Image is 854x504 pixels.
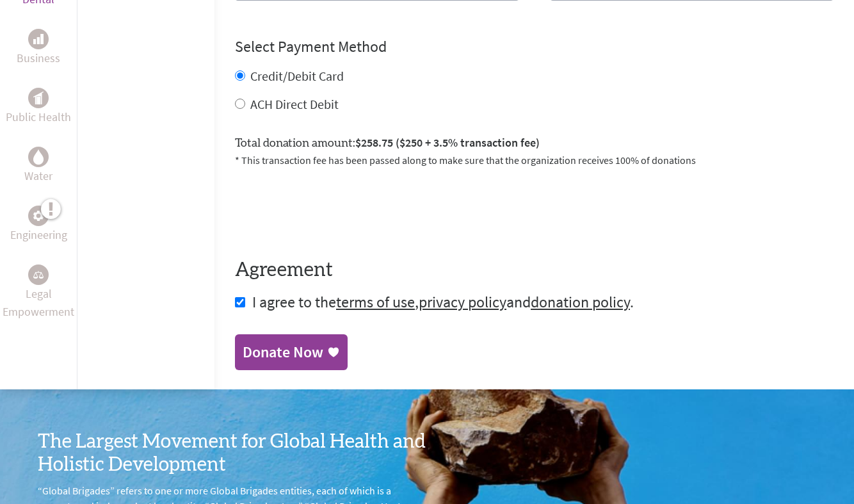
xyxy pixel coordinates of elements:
img: Business [33,34,44,44]
div: Engineering [28,206,49,226]
a: privacy policy [419,292,506,312]
label: Credit/Debit Card [250,68,344,84]
a: WaterWater [24,147,52,185]
p: Engineering [10,226,67,244]
a: Donate Now [235,334,348,370]
h4: Agreement [235,259,834,282]
img: Engineering [33,210,44,220]
p: Business [17,49,60,67]
a: donation policy [531,292,630,312]
a: Legal EmpowermentLegal Empowerment [3,264,74,321]
h4: Select Payment Method [235,37,834,57]
a: EngineeringEngineering [10,206,67,244]
img: Legal Empowerment [33,271,44,279]
div: Water [28,147,49,167]
label: Total donation amount: [235,134,540,152]
div: Legal Empowerment [28,264,49,285]
p: Public Health [6,108,71,126]
h3: The Largest Movement for Global Health and Holistic Development [38,430,427,476]
iframe: reCAPTCHA [235,183,430,233]
a: Public HealthPublic Health [6,88,71,126]
img: Water [33,149,44,164]
a: terms of use [336,292,415,312]
img: Public Health [33,92,44,104]
span: I agree to the , and . [252,292,634,312]
p: Water [24,167,52,185]
label: ACH Direct Debit [250,96,339,112]
p: * This transaction fee has been passed along to make sure that the organization receives 100% of ... [235,152,834,168]
div: Donate Now [243,342,323,362]
p: Legal Empowerment [3,285,74,321]
div: Business [28,29,49,49]
div: Public Health [28,88,49,108]
a: BusinessBusiness [17,29,60,67]
span: $258.75 ($250 + 3.5% transaction fee) [355,135,540,150]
